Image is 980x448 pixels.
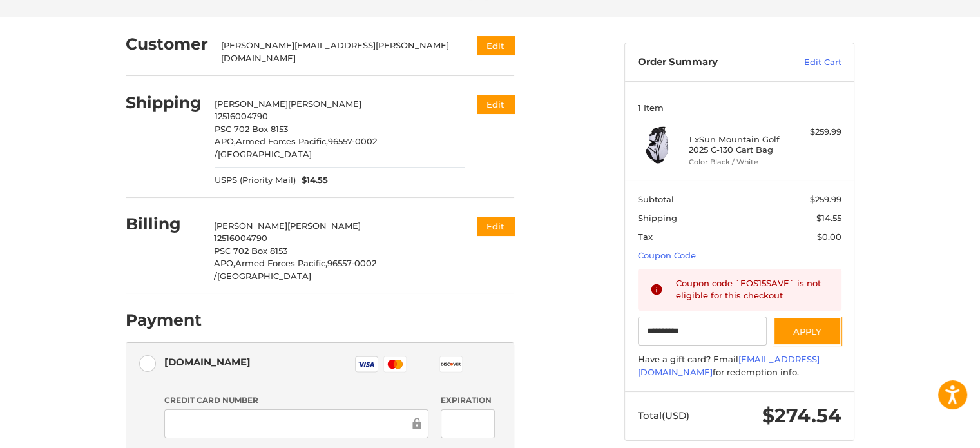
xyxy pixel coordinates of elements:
[288,99,361,109] span: [PERSON_NAME]
[638,317,767,346] input: Gift Certificate or Coupon Code
[215,99,288,109] span: [PERSON_NAME]
[214,220,287,231] span: [PERSON_NAME]
[214,258,235,268] span: APO,
[215,136,377,159] span: 96557-0002 /
[215,174,296,187] span: USPS (Priority Mail)
[638,231,653,242] span: Tax
[126,34,208,54] h2: Customer
[441,394,494,406] label: Expiration
[477,36,514,55] button: Edit
[477,217,514,235] button: Edit
[164,394,428,406] label: Credit Card Number
[773,317,841,346] button: Apply
[477,95,514,113] button: Edit
[638,354,820,377] a: [EMAIL_ADDRESS][DOMAIN_NAME]
[638,250,696,260] a: Coupon Code
[287,220,361,231] span: [PERSON_NAME]
[236,136,328,146] span: Armed Forces Pacific,
[676,277,829,302] div: Coupon code `EOS15SAVE` is not eligible for this checkout
[235,258,327,268] span: Armed Forces Pacific,
[762,404,841,427] span: $274.54
[214,246,287,256] span: PSC 702 Box 8153
[218,149,312,159] span: [GEOGRAPHIC_DATA]
[638,102,841,113] h3: 1 Item
[816,213,841,223] span: $14.55
[638,409,689,422] span: Total (USD)
[791,126,841,139] div: $259.99
[689,157,787,168] li: Color Black / White
[638,213,677,223] span: Shipping
[221,39,452,64] div: [PERSON_NAME][EMAIL_ADDRESS][PERSON_NAME][DOMAIN_NAME]
[689,134,787,155] h4: 1 x Sun Mountain Golf 2025 C-130 Cart Bag
[215,136,236,146] span: APO,
[215,124,288,134] span: PSC 702 Box 8153
[217,271,311,281] span: [GEOGRAPHIC_DATA]
[164,351,251,373] div: [DOMAIN_NAME]
[638,194,674,204] span: Subtotal
[296,174,329,187] span: $14.55
[638,353,841,378] div: Have a gift card? Email for redemption info.
[126,93,202,113] h2: Shipping
[126,214,201,234] h2: Billing
[126,310,202,330] h2: Payment
[214,233,267,243] span: 12516004790
[215,111,268,121] span: 12516004790
[817,231,841,242] span: $0.00
[776,56,841,69] a: Edit Cart
[638,56,776,69] h3: Order Summary
[810,194,841,204] span: $259.99
[214,258,376,281] span: 96557-0002 /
